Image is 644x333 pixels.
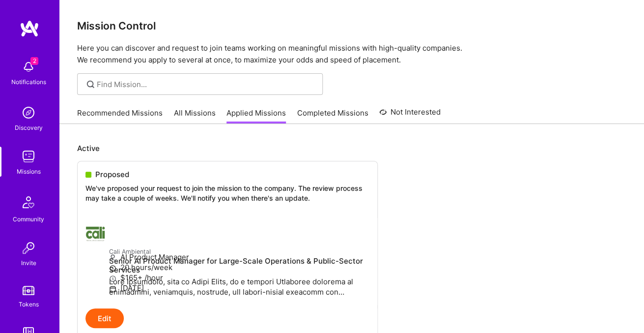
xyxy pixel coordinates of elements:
[78,214,377,308] a: Cali Ambiental company logoCali AmbientalSenior AI Product Manager for Large-Scale Operations & P...
[109,252,369,262] p: AI Product Manager
[17,190,40,214] img: Community
[77,143,626,153] p: Active
[297,108,368,124] a: Completed Missions
[95,169,129,180] span: Proposed
[23,286,34,295] img: tokens
[77,42,626,66] p: Here you can discover and request to join teams working on meaningful missions with high-quality ...
[20,20,39,37] img: logo
[19,299,39,309] div: Tokens
[85,79,96,90] i: icon SearchGrey
[19,103,38,122] img: discovery
[85,222,105,242] img: Cali Ambiental company logo
[109,262,369,272] p: 20 hours/week
[85,308,124,328] button: Edit
[19,238,38,258] img: Invite
[11,77,46,87] div: Notifications
[17,166,41,177] div: Missions
[109,272,369,283] p: $165+ /hour
[77,20,626,32] h3: Mission Control
[15,122,43,133] div: Discovery
[109,265,116,272] i: icon Clock
[109,283,369,293] p: [DATE]
[109,285,116,293] i: icon Calendar
[109,275,116,282] i: icon MoneyGray
[19,147,38,166] img: teamwork
[379,106,441,124] a: Not Interested
[30,57,38,65] span: 2
[77,108,163,124] a: Recommended Missions
[21,258,36,268] div: Invite
[85,183,369,203] p: We've proposed your request to join the mission to the company. The review process may take a cou...
[19,57,38,77] img: bell
[97,79,315,90] input: Find Mission...
[13,214,44,224] div: Community
[174,108,216,124] a: All Missions
[226,108,286,124] a: Applied Missions
[109,254,116,262] i: icon Applicant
